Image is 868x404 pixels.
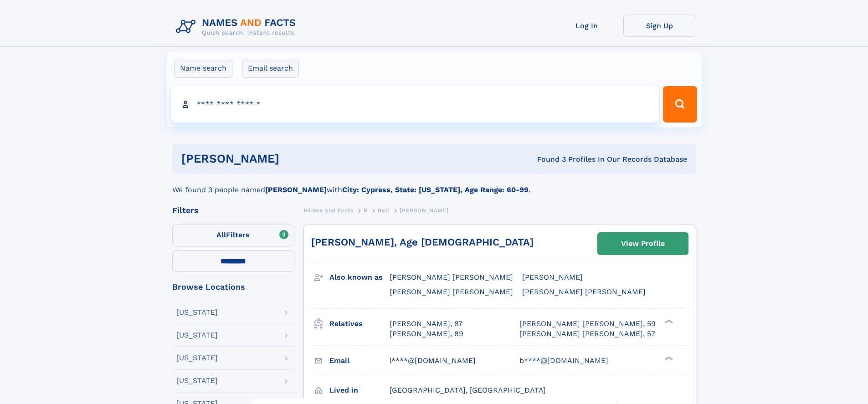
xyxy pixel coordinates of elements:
[390,287,513,296] span: [PERSON_NAME] [PERSON_NAME]
[216,230,226,239] span: All
[265,185,327,194] b: [PERSON_NAME]
[390,273,513,281] span: [PERSON_NAME] [PERSON_NAME]
[408,154,687,164] div: Found 3 Profiles In Our Records Database
[176,309,218,316] div: [US_STATE]
[663,86,697,123] button: Search Button
[390,319,462,329] a: [PERSON_NAME], 87
[172,15,303,39] img: Logo Names and Facts
[303,205,354,216] a: Names and Facts
[621,233,665,254] div: View Profile
[176,377,218,384] div: [US_STATE]
[172,206,294,215] div: Filters
[329,316,390,332] h3: Relatives
[390,329,463,339] a: [PERSON_NAME], 89
[311,236,534,248] a: [PERSON_NAME], Age [DEMOGRAPHIC_DATA]
[364,207,368,214] span: B
[329,270,390,285] h3: Also known as
[171,86,659,123] input: search input
[172,283,294,291] div: Browse Locations
[378,207,389,214] span: Bell
[598,233,688,255] a: View Profile
[172,174,696,195] div: We found 3 people named with .
[519,319,656,329] a: [PERSON_NAME] [PERSON_NAME], 59
[378,205,389,216] a: Bell
[364,205,368,216] a: B
[519,329,655,339] a: [PERSON_NAME] [PERSON_NAME], 57
[242,59,299,78] label: Email search
[400,207,448,214] span: [PERSON_NAME]
[550,15,623,37] a: Log In
[623,15,696,37] a: Sign Up
[522,287,646,296] span: [PERSON_NAME] [PERSON_NAME]
[181,153,408,164] h1: [PERSON_NAME]
[172,225,294,246] label: Filters
[174,59,232,78] label: Name search
[342,185,529,194] b: City: Cypress, State: [US_STATE], Age Range: 60-99
[663,318,673,324] div: ❯
[176,332,218,339] div: [US_STATE]
[329,353,390,368] h3: Email
[663,355,673,361] div: ❯
[390,386,546,394] span: [GEOGRAPHIC_DATA], [GEOGRAPHIC_DATA]
[329,383,390,398] h3: Lived in
[176,354,218,362] div: [US_STATE]
[522,273,583,281] span: [PERSON_NAME]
